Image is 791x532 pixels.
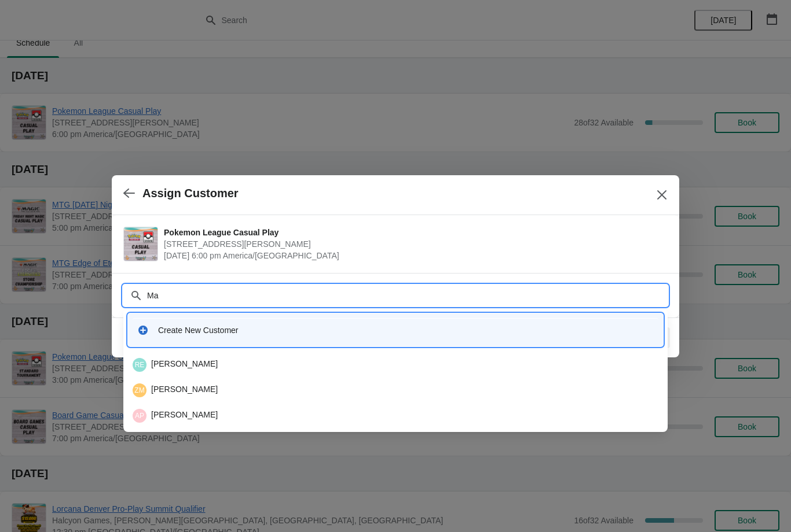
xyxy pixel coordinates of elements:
button: Close [651,184,672,205]
li: Robin Einhorn [123,353,668,376]
img: Pokemon League Casual Play | 2040 Louetta Rd Ste I Spring, TX 77388 | August 21 | 6:00 pm America... [124,227,158,261]
span: [DATE] 6:00 pm America/[GEOGRAPHIC_DATA] [164,250,662,261]
text: AP [135,412,144,420]
span: [STREET_ADDRESS][PERSON_NAME] [164,238,662,250]
span: Robin Einhorn [133,358,147,372]
h2: Assign Customer [142,187,239,200]
span: Pokemon League Casual Play [164,227,662,238]
li: Zach Muddiman [123,376,668,402]
div: [PERSON_NAME] [133,383,658,397]
text: RE [135,361,145,369]
text: ZM [134,386,144,394]
li: Armando Perez [123,402,668,427]
div: [PERSON_NAME] [133,409,658,423]
div: Create New Customer [158,324,654,336]
input: Search customer name or email [147,285,668,306]
span: Armando Perez [133,409,147,423]
div: [PERSON_NAME] [133,358,658,372]
span: Zach Muddiman [133,383,147,397]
